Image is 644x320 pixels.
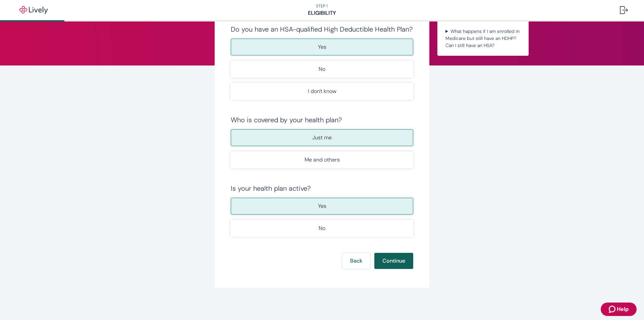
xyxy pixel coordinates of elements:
[305,156,340,164] p: Me and others
[231,116,413,124] div: Who is covered by your health plan?
[319,224,325,232] p: No
[312,134,332,142] p: Just me
[231,83,413,100] button: I don't know
[601,303,637,316] button: Zendesk support iconHelp
[614,2,633,18] button: Log out
[319,65,325,73] p: No
[609,305,617,313] svg: Zendesk support icon
[443,27,523,50] summary: What happens if I am enrolled in Medicare but still have an HDHP? Can I still have an HSA?
[342,253,370,269] button: Back
[231,184,413,192] div: Is your health plan active?
[231,25,413,33] div: Do you have an HSA-qualified High Deductible Health Plan?
[318,43,326,51] p: Yes
[231,198,413,215] button: Yes
[231,151,413,168] button: Me and others
[15,6,52,14] img: Lively
[617,305,629,313] span: Help
[308,87,336,95] p: I don't know
[231,129,413,146] button: Just me
[231,39,413,55] button: Yes
[231,220,413,237] button: No
[318,202,326,210] p: Yes
[374,253,413,269] button: Continue
[231,61,413,78] button: No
